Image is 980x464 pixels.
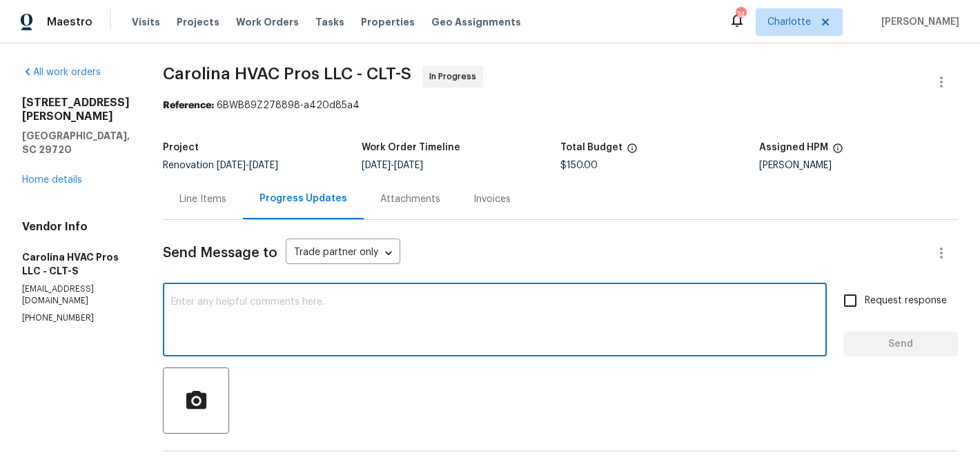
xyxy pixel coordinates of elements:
span: The hpm assigned to this work order. [832,143,843,161]
p: [EMAIL_ADDRESS][DOMAIN_NAME] [22,283,130,307]
h5: Total Budget [560,143,623,152]
span: Renovation [163,161,278,170]
h5: Project [163,143,199,152]
span: - [217,161,278,170]
div: Invoices [473,192,511,206]
div: Attachments [380,192,440,206]
div: Trade partner only [286,242,400,265]
a: Home details [22,175,82,185]
span: Projects [177,15,219,29]
span: Request response [865,294,947,308]
div: 74 [736,8,745,22]
span: Properties [361,15,415,29]
h5: Work Order Timeline [362,143,460,152]
span: [DATE] [362,161,391,170]
span: Visits [132,15,160,29]
span: Tasks [315,17,344,27]
span: - [362,161,423,170]
span: Maestro [47,15,92,29]
h4: Vendor Info [22,220,130,234]
div: 6BWB89Z278898-a420d85a4 [163,99,958,112]
span: Work Orders [236,15,299,29]
p: [PHONE_NUMBER] [22,312,130,324]
span: Charlotte [767,15,811,29]
a: All work orders [22,68,101,77]
div: [PERSON_NAME] [759,161,958,170]
h5: Assigned HPM [759,143,828,152]
span: $150.00 [560,161,598,170]
div: Progress Updates [259,192,347,205]
span: In Progress [429,70,482,83]
span: [PERSON_NAME] [876,15,959,29]
h2: [STREET_ADDRESS][PERSON_NAME] [22,96,130,123]
span: Send Message to [163,246,277,260]
span: The total cost of line items that have been proposed by Opendoor. This sum includes line items th... [627,143,638,161]
h5: [GEOGRAPHIC_DATA], SC 29720 [22,129,130,157]
b: Reference: [163,101,214,110]
span: [DATE] [217,161,246,170]
span: Geo Assignments [431,15,521,29]
div: Line Items [179,192,226,206]
span: [DATE] [394,161,423,170]
span: [DATE] [249,161,278,170]
span: Carolina HVAC Pros LLC - CLT-S [163,65,411,82]
h5: Carolina HVAC Pros LLC - CLT-S [22,250,130,278]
